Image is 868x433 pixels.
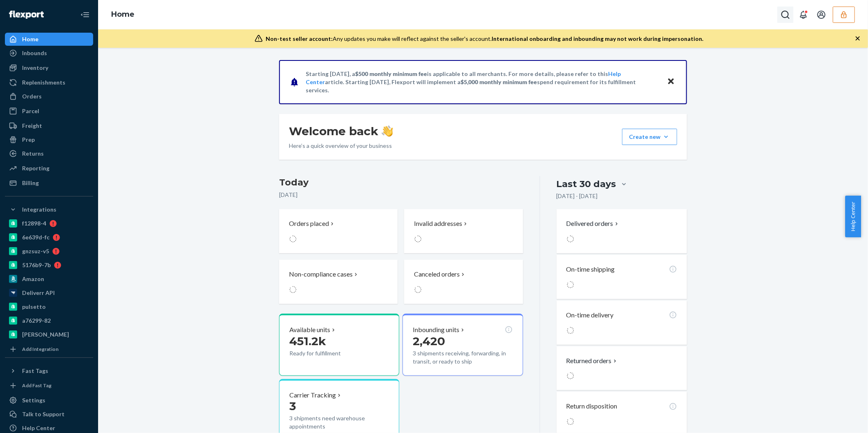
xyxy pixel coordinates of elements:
a: pulsetto [5,300,93,313]
a: Deliverr API [5,286,93,299]
button: Delivered orders [566,219,620,228]
a: Home [111,10,134,19]
img: hand-wave emoji [382,125,393,137]
div: Add Fast Tag [22,382,51,389]
div: Billing [22,179,39,187]
div: Prep [22,136,35,144]
p: Carrier Tracking [289,391,336,400]
span: $500 monthly minimum fee [355,70,427,77]
button: Inbounding units2,4203 shipments receiving, forwarding, in transit, or ready to ship [403,314,523,376]
div: Parcel [22,107,39,115]
div: Home [22,35,38,43]
button: Open Search Box [777,7,794,23]
div: Settings [22,396,45,404]
p: [DATE] - [DATE] [557,192,598,200]
button: Talk to Support [5,408,93,421]
div: Orders [22,92,42,100]
button: Create new [622,129,677,145]
div: pulsetto [22,303,46,311]
button: Help Center [845,196,861,237]
a: Inventory [5,61,93,74]
div: Reporting [22,164,49,172]
a: Add Fast Tag [5,381,93,391]
button: Fast Tags [5,364,93,377]
div: 5176b9-7b [22,261,51,269]
p: Orders placed [289,219,329,228]
p: Available units [289,325,330,335]
span: 2,420 [413,334,445,348]
a: Inbounds [5,47,93,60]
a: Freight [5,119,93,132]
div: Add Integration [22,346,58,353]
div: 6e639d-fc [22,233,49,241]
div: Inbounds [22,49,47,57]
h3: Today [279,176,523,189]
span: $5,000 monthly minimum fee [461,78,537,85]
button: Invalid addresses [404,209,523,253]
div: gnzsuz-v5 [22,247,49,255]
div: [PERSON_NAME] [22,330,69,339]
a: a76299-82 [5,314,93,327]
a: Orders [5,90,93,103]
div: Integrations [22,205,56,214]
a: 6e639d-fc [5,231,93,244]
button: Integrations [5,203,93,216]
button: Returned orders [566,356,618,366]
div: Inventory [22,64,48,72]
a: Returns [5,147,93,160]
a: Settings [5,394,93,407]
p: Starting [DATE], a is applicable to all merchants. For more details, please refer to this article... [306,70,659,94]
button: Close [666,76,676,88]
span: Non-test seller account: [266,35,333,42]
button: Open account menu [813,7,830,23]
div: Replenishments [22,78,65,87]
p: [DATE] [279,191,523,199]
p: Canceled orders [414,270,460,279]
p: On-time shipping [566,265,615,274]
button: Open notifications [795,7,812,23]
div: Help Center [22,424,55,432]
a: 5176b9-7b [5,259,93,272]
p: Ready for fulfillment [289,349,365,357]
a: f12898-4 [5,217,93,230]
button: Non-compliance cases [279,260,398,304]
p: Invalid addresses [414,219,462,228]
a: Amazon [5,272,93,286]
p: Here’s a quick overview of your business [289,142,393,150]
button: Orders placed [279,209,398,253]
button: Close Navigation [77,7,93,23]
div: Talk to Support [22,410,65,418]
a: Billing [5,176,93,190]
p: Non-compliance cases [289,270,353,279]
div: Last 30 days [557,178,616,190]
p: 3 shipments receiving, forwarding, in transit, or ready to ship [413,349,512,366]
div: a76299-82 [22,317,51,325]
a: [PERSON_NAME] [5,328,93,341]
div: Fast Tags [22,367,48,375]
button: Canceled orders [404,260,523,304]
a: Add Integration [5,344,93,354]
span: 451.2k [289,334,326,348]
div: Freight [22,122,42,130]
a: Prep [5,133,93,146]
span: 3 [289,399,296,413]
img: Flexport logo [9,11,44,19]
p: On-time delivery [566,310,614,320]
p: 3 shipments need warehouse appointments [289,414,389,431]
a: Parcel [5,105,93,118]
a: Home [5,33,93,46]
a: gnzsuz-v5 [5,245,93,258]
div: Any updates you make will reflect against the seller's account. [266,35,704,43]
div: Deliverr API [22,289,55,297]
span: International onboarding and inbounding may not work during impersonation. [492,35,704,42]
div: Returns [22,150,44,158]
p: Inbounding units [413,325,459,335]
p: Return disposition [566,402,617,411]
ol: breadcrumbs [105,3,141,27]
div: Amazon [22,275,44,283]
button: Available units451.2kReady for fulfillment [279,314,399,376]
h1: Welcome back [289,124,393,138]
